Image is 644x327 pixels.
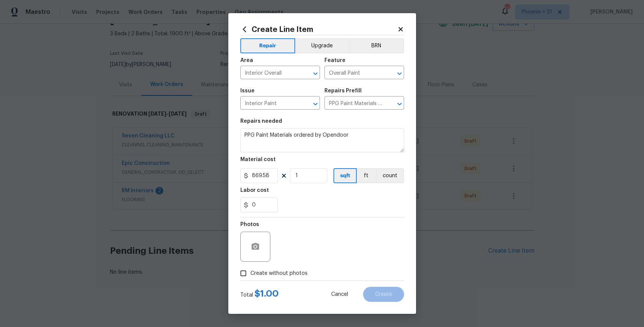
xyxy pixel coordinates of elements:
textarea: PPG Paint Materials ordered by Opendoor [240,128,404,152]
h5: Material cost [240,157,276,162]
button: sqft [333,168,357,183]
div: Total [240,290,279,299]
h5: Area [240,58,253,63]
h5: Photos [240,222,259,227]
button: Open [310,99,321,109]
button: Open [394,68,405,79]
h5: Issue [240,88,255,93]
h5: Labor cost [240,188,269,193]
span: Create [375,292,392,297]
h5: Repairs Prefill [324,88,362,93]
span: Create without photos [250,270,308,277]
h5: Feature [324,58,345,63]
button: Cancel [319,287,360,302]
span: Cancel [331,292,348,297]
span: $ 1.00 [255,289,279,298]
button: BRN [349,38,404,53]
button: Create [363,287,404,302]
h2: Create Line Item [240,25,397,33]
button: Repair [240,38,296,53]
button: Open [310,68,321,79]
button: ft [357,168,376,183]
h5: Repairs needed [240,119,282,124]
button: count [376,168,404,183]
button: Open [394,99,405,109]
button: Upgrade [295,38,349,53]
